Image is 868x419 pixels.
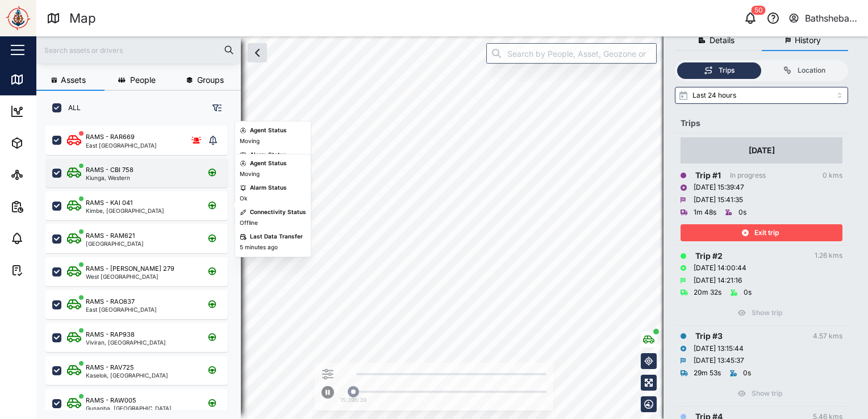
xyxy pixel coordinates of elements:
div: RAMS - [PERSON_NAME] 279 [86,264,174,274]
span: Exit trip [754,225,779,241]
div: Location [798,65,825,76]
div: [DATE] [749,144,775,157]
div: RAMS - RAP938 [86,330,135,340]
div: Agent Status [250,126,287,135]
span: Details [710,36,735,44]
input: Search assets or drivers [43,41,234,58]
div: Connectivity Status [250,208,306,217]
div: Gunanba, [GEOGRAPHIC_DATA] [86,405,172,411]
div: East [GEOGRAPHIC_DATA] [86,307,157,312]
div: Trips [719,65,735,76]
span: Groups [197,76,224,84]
div: RAMS - CBI 758 [86,165,133,175]
div: 0s [738,207,746,218]
div: Moving [240,170,260,179]
div: RAMS - RAM621 [86,231,135,241]
div: RAMS - RAV725 [86,363,134,372]
div: Viviran, [GEOGRAPHIC_DATA] [86,340,166,345]
div: Agent Status [250,159,287,168]
div: Alarms [30,232,65,245]
label: ALL [61,103,81,112]
div: Ok [240,194,247,203]
div: 0s [743,368,751,379]
div: grid [45,121,240,410]
div: 29m 53s [694,368,721,379]
div: RAMS - RAR669 [86,132,135,142]
div: Alarm Status [250,150,287,160]
div: Tasks [30,264,61,276]
div: [DATE] 13:45:37 [694,355,744,366]
button: Exit trip [681,224,842,241]
div: Trip # 2 [695,250,723,262]
input: Select range [675,87,848,104]
div: [GEOGRAPHIC_DATA] [86,241,144,246]
div: 0s [744,287,752,298]
div: RAMS - KAI 041 [86,198,132,208]
div: East [GEOGRAPHIC_DATA] [86,143,157,148]
div: [DATE] 15:41:35 [694,195,743,206]
span: People [130,76,156,84]
div: RAMS - RAW005 [86,396,136,405]
div: Trip # 3 [695,330,723,342]
div: 4.57 kms [813,331,842,342]
div: West [GEOGRAPHIC_DATA] [86,274,174,279]
div: Reports [30,200,68,213]
div: Offline [240,219,258,228]
div: Last Data Transfer [250,232,303,241]
div: [DATE] 13:15:44 [694,343,744,354]
div: 15:39 [352,396,366,405]
div: Kaselok, [GEOGRAPHIC_DATA] [86,372,168,378]
div: Kiunga, Western [86,175,133,181]
span: Assets [61,76,86,84]
div: 5 minutes ago [240,243,278,252]
div: Bathsheba Kare [805,11,858,26]
input: Search by People, Asset, Geozone or Place [486,43,657,64]
button: Bathsheba Kare [788,10,859,26]
div: 50 [752,6,766,15]
div: [DATE] 15:39:47 [694,182,744,193]
div: Assets [30,137,65,149]
span: History [795,36,821,44]
div: Alarm Status [250,183,287,192]
div: 15:39 [340,396,354,405]
div: 0 kms [823,170,842,181]
div: RAMS - RAO837 [86,297,135,307]
div: Dashboard [30,105,81,118]
div: Sites [30,169,57,181]
div: 1.26 kms [815,250,842,261]
div: Moving [240,137,260,146]
div: [DATE] 14:21:16 [694,275,742,286]
img: Main Logo [6,6,31,31]
canvas: Map [36,36,868,419]
div: Trips [681,117,842,129]
div: Kimbe, [GEOGRAPHIC_DATA] [86,208,164,213]
div: Trip # 1 [695,169,721,182]
div: In progress [730,170,766,181]
div: [DATE] 14:00:44 [694,263,746,274]
div: Map [69,9,96,28]
div: 20m 32s [694,287,721,298]
div: 1m 48s [694,207,716,218]
div: Map [30,73,55,86]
